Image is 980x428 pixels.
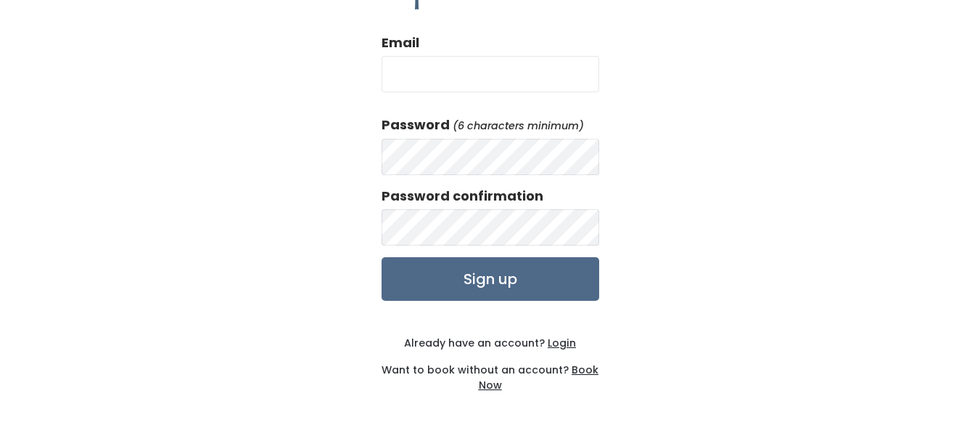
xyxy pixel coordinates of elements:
label: Email [382,33,419,52]
a: Login [545,336,576,350]
u: Login [548,336,576,350]
a: Book Now [479,363,599,392]
div: Already have an account? [382,336,599,351]
div: Want to book without an account? [382,351,599,393]
label: Password [382,116,450,134]
label: Password confirmation [382,187,543,206]
input: Sign up [382,257,599,301]
em: (6 characters minimum) [453,118,584,133]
